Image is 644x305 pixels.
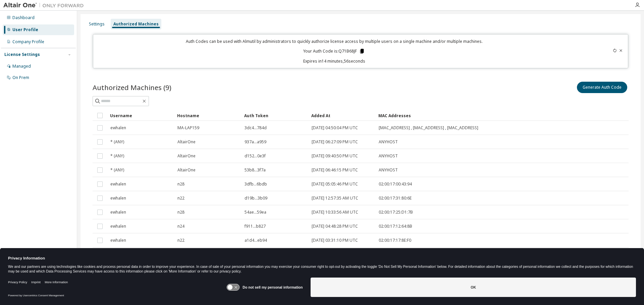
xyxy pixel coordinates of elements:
span: [DATE] 05:05:46 PM UTC [312,181,358,187]
span: n28 [177,181,184,187]
span: ewhalen [110,181,126,187]
span: 937a...a959 [245,139,266,145]
div: Managed [12,64,31,69]
span: d152...0e3f [245,153,266,159]
div: Settings [89,21,105,27]
span: 54ae...59ea [245,210,266,215]
div: Username [110,110,172,121]
span: [DATE] 12:57:35 AM UTC [312,196,358,201]
span: [DATE] 04:48:28 PM UTC [312,224,358,229]
div: Authorized Machines [113,21,159,27]
div: License Settings [4,52,40,57]
span: * (ANY) [110,153,124,159]
div: MAC Addresses [378,110,555,121]
span: AltairOne [177,153,196,159]
button: Generate Auth Code [577,82,627,93]
span: 3dc4...784d [245,125,267,131]
span: 53b8...3f7a [245,167,266,173]
span: AltairOne [177,139,196,145]
div: Added At [311,110,373,121]
span: 02:00:17:25:D1:7B [379,210,413,215]
p: Expires in 14 minutes, 56 seconds [97,58,572,64]
div: Hostname [177,110,239,121]
img: Altair One [3,2,87,9]
div: User Profile [12,27,38,32]
span: n24 [177,224,184,229]
span: n22 [177,238,184,243]
span: AltairOne [177,167,196,173]
span: 02:00:17:17:8E:F0 [379,238,411,243]
div: Auth Token [244,110,306,121]
span: ewhalen [110,238,126,243]
span: 02:00:17:31:80:6E [379,196,412,201]
span: ewhalen [110,125,126,131]
span: [DATE] 04:50:04 PM UTC [312,125,358,131]
span: f911...b827 [245,224,266,229]
span: [DATE] 10:33:56 AM UTC [312,210,358,215]
span: MA-LAP159 [177,125,199,131]
p: Your Auth Code is: Q71B68JF [303,48,365,54]
p: Auth Codes can be used with Almutil by administrators to quickly authorize license access by mult... [97,39,572,44]
span: * (ANY) [110,139,124,145]
span: ewhalen [110,196,126,201]
div: Dashboard [12,15,35,20]
span: 3dfb...6bdb [245,181,267,187]
span: n22 [177,196,184,201]
span: ANYHOST [379,139,398,145]
span: ewhalen [110,224,126,229]
span: 02:00:17:12:64:8B [379,224,412,229]
span: [DATE] 03:31:10 PM UTC [312,238,358,243]
span: [DATE] 06:27:09 PM UTC [312,139,358,145]
div: Company Profile [12,39,44,45]
span: a1d4...eb94 [245,238,267,243]
span: ANYHOST [379,167,398,173]
span: n28 [177,210,184,215]
span: * (ANY) [110,167,124,173]
span: [DATE] 09:40:50 PM UTC [312,153,358,159]
span: [DATE] 06:46:15 PM UTC [312,167,358,173]
span: d19b...3b09 [245,196,267,201]
span: 02:00:17:00:43:94 [379,181,412,187]
span: ANYHOST [379,153,398,159]
span: [MAC_ADDRESS] , [MAC_ADDRESS] , [MAC_ADDRESS] [379,125,478,131]
div: On Prem [12,75,29,80]
span: ewhalen [110,210,126,215]
span: Authorized Machines (9) [93,83,171,92]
